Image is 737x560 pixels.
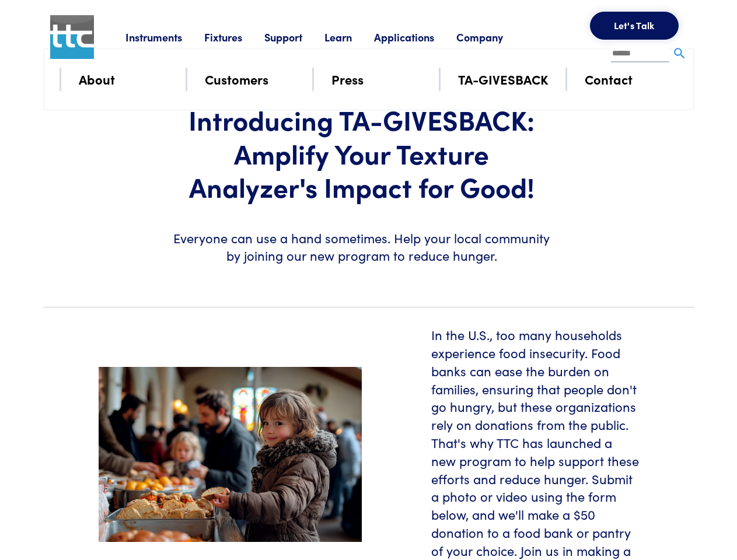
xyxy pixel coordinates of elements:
[458,69,549,89] a: TA-GIVESBACK
[585,69,633,89] a: Contact
[204,30,264,44] a: Fixtures
[205,69,268,89] a: Customers
[79,69,115,89] a: About
[50,15,94,59] img: ttc_logo_1x1_v1.0.png
[331,69,364,89] a: Press
[170,229,553,265] h6: Everyone can use a hand sometimes. Help your local community by joining our new program to reduce...
[590,12,679,40] button: Let's Talk
[264,30,324,44] a: Support
[456,30,525,44] a: Company
[125,30,204,44] a: Instruments
[324,30,374,44] a: Learn
[374,30,456,44] a: Applications
[99,367,362,542] img: food-pantry-header.jpeg
[170,103,553,204] h1: Introducing TA-GIVESBACK: Amplify Your Texture Analyzer's Impact for Good!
